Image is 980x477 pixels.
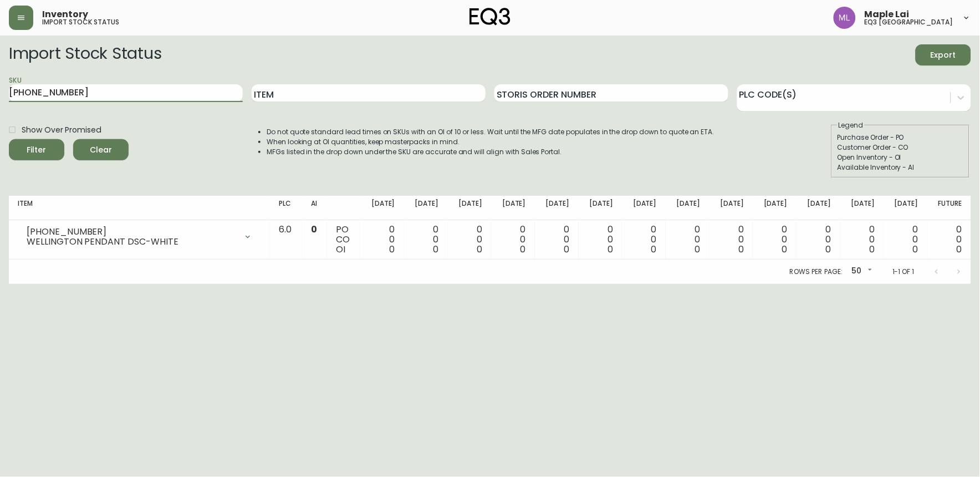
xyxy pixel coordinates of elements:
span: 0 [782,243,788,256]
li: When looking at OI quantities, keep masterpacks in mind. [267,137,714,147]
th: Future [927,196,971,220]
span: 0 [608,243,613,256]
th: [DATE] [404,196,448,220]
span: 0 [738,243,744,256]
span: 0 [477,243,482,256]
span: OI [336,243,345,256]
th: [DATE] [622,196,666,220]
button: Export [916,44,971,65]
button: Clear [73,139,129,160]
th: [DATE] [753,196,797,220]
th: [DATE] [535,196,579,220]
span: 0 [564,243,570,256]
span: Inventory [42,10,88,19]
span: 0 [311,223,317,236]
div: 0 0 [631,225,657,255]
span: 0 [695,243,701,256]
h5: import stock status [42,19,119,26]
img: logo [469,8,511,26]
div: 0 0 [675,225,701,255]
div: [PHONE_NUMBER]WELLINGTON PENDANT DSC-WHITE [18,225,261,249]
th: Item [9,196,270,220]
span: 0 [869,243,875,256]
img: 61e28cffcf8cc9f4e300d877dd684943 [834,7,856,29]
h2: Import Stock Status [9,44,161,65]
legend: Legend [838,120,865,130]
span: 0 [957,243,962,256]
li: MFGs listed in the drop down under the SKU are accurate and will align with Sales Portal. [267,147,714,157]
li: Do not quote standard lead times on SKUs with an OI of 10 or less. Wait until the MFG date popula... [267,127,714,137]
div: 0 0 [457,225,483,255]
p: 1-1 of 1 [892,267,915,277]
div: Open Inventory - OI [838,153,964,163]
th: [DATE] [840,196,884,220]
div: 0 0 [413,225,439,255]
div: 0 0 [936,225,962,255]
div: [PHONE_NUMBER] [27,227,237,237]
span: Export [925,48,962,62]
div: Purchase Order - PO [838,133,964,143]
span: 0 [826,243,831,256]
div: 0 0 [849,225,875,255]
div: 0 0 [892,225,918,255]
th: AI [302,196,327,220]
div: 0 0 [588,225,614,255]
div: Filter [27,143,47,157]
span: Maple Lai [865,10,910,19]
th: [DATE] [579,196,622,220]
th: [DATE] [666,196,710,220]
div: 0 0 [369,225,395,255]
div: 0 0 [718,225,744,255]
span: Show Over Promised [22,124,101,136]
div: Customer Order - CO [838,143,964,153]
th: [DATE] [797,196,840,220]
span: 0 [520,243,526,256]
div: 0 0 [805,225,831,255]
span: 0 [433,243,439,256]
td: 6.0 [270,220,302,260]
th: [DATE] [360,196,404,220]
h5: eq3 [GEOGRAPHIC_DATA] [865,19,953,26]
th: [DATE] [710,196,753,220]
th: [DATE] [448,196,492,220]
th: [DATE] [884,196,927,220]
th: PLC [270,196,302,220]
span: 0 [390,243,395,256]
div: 0 0 [544,225,570,255]
span: 0 [651,243,657,256]
span: 0 [913,243,918,256]
button: Filter [9,139,64,160]
div: 0 0 [500,225,526,255]
div: 0 0 [762,225,788,255]
div: Available Inventory - AI [838,163,964,172]
span: Clear [82,143,120,157]
th: [DATE] [491,196,535,220]
div: PO CO [336,225,351,255]
p: Rows per page: [790,267,843,277]
div: WELLINGTON PENDANT DSC-WHITE [27,237,237,247]
div: 50 [847,262,875,281]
